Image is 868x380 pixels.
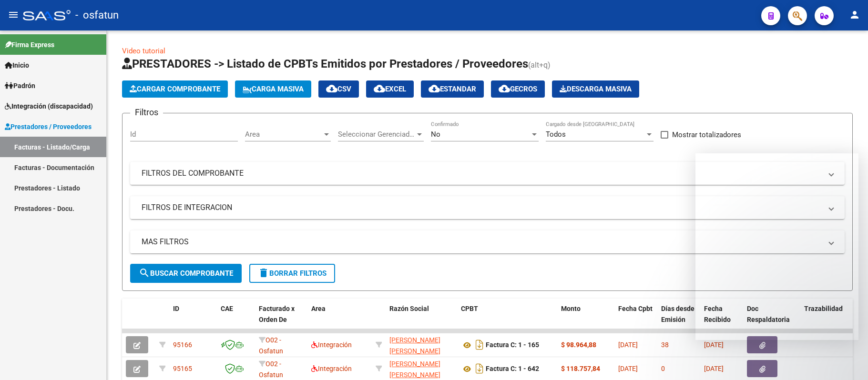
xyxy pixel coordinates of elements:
[139,267,150,279] mat-icon: search
[561,365,600,372] strong: $ 118.757,84
[5,80,35,91] span: Padrón
[142,168,822,179] mat-panel-title: FILTROS DEL COMPROBANTE
[461,305,478,312] span: CPBT
[5,40,54,50] span: Firma Express
[618,341,638,349] span: [DATE]
[130,162,845,185] mat-expansion-panel-header: FILTROS DEL COMPROBANTE
[389,335,453,355] div: 27416500628
[473,337,486,352] i: Descargar documento
[259,336,283,366] span: O02 - Osfatun Propio
[618,365,638,372] span: [DATE]
[311,341,352,349] span: Integración
[130,85,220,93] span: Cargar Comprobante
[552,80,639,98] button: Descarga Masiva
[431,130,440,139] span: No
[130,230,845,253] mat-expansion-panel-header: MAS FILTROS
[389,359,453,379] div: 27271034356
[245,130,322,139] span: Area
[255,299,307,340] datatable-header-cell: Facturado x Orden De
[486,365,539,373] strong: Factura C: 1 - 642
[259,305,295,323] span: Facturado x Orden De
[311,305,326,312] span: Area
[389,305,429,312] span: Razón Social
[704,341,724,349] span: [DATE]
[618,305,653,312] span: Fecha Cpbt
[561,305,581,312] span: Monto
[704,365,724,372] span: [DATE]
[139,269,233,278] span: Buscar Comprobante
[169,299,217,340] datatable-header-cell: ID
[173,305,179,312] span: ID
[499,85,537,93] span: Gecros
[243,85,304,93] span: Carga Masiva
[528,60,551,70] span: (alt+q)
[429,85,476,93] span: Estandar
[326,83,337,94] mat-icon: cloud_download
[142,202,822,213] mat-panel-title: FILTROS DE INTEGRACION
[217,299,255,340] datatable-header-cell: CAE
[366,80,414,98] button: EXCEL
[122,57,528,70] span: PRESTADORES -> Listado de CPBTs Emitidos por Prestadores / Proveedores
[546,130,566,139] span: Todos
[130,196,845,219] mat-expansion-panel-header: FILTROS DE INTEGRACION
[552,80,639,98] app-download-masive: Descarga masiva de comprobantes (adjuntos)
[657,299,700,340] datatable-header-cell: Días desde Emisión
[661,341,669,349] span: 38
[173,341,192,349] span: 95166
[8,9,19,20] mat-icon: menu
[122,47,165,55] a: Video tutorial
[173,365,192,372] span: 95165
[661,305,694,323] span: Días desde Emisión
[258,267,269,279] mat-icon: delete
[374,83,385,94] mat-icon: cloud_download
[5,121,92,132] span: Prestadores / Proveedores
[386,299,457,340] datatable-header-cell: Razón Social
[5,60,29,70] span: Inicio
[142,237,822,247] mat-panel-title: MAS FILTROS
[561,341,596,349] strong: $ 98.964,88
[122,80,228,98] button: Cargar Comprobante
[5,101,93,111] span: Integración (discapacidad)
[258,269,327,278] span: Borrar Filtros
[557,299,614,340] datatable-header-cell: Monto
[130,264,242,283] button: Buscar Comprobante
[849,9,860,20] mat-icon: person
[661,365,665,372] span: 0
[307,299,372,340] datatable-header-cell: Area
[338,130,415,139] span: Seleccionar Gerenciador
[695,153,858,340] iframe: Intercom live chat mensaje
[326,85,351,93] span: CSV
[429,83,440,94] mat-icon: cloud_download
[491,80,545,98] button: Gecros
[374,85,406,93] span: EXCEL
[560,85,632,93] span: Descarga Masiva
[249,264,335,283] button: Borrar Filtros
[130,106,163,119] h3: Filtros
[486,341,539,349] strong: Factura C: 1 - 165
[318,80,359,98] button: CSV
[836,348,858,370] iframe: Intercom live chat
[235,80,311,98] button: Carga Masiva
[672,129,741,140] span: Mostrar totalizadores
[421,80,484,98] button: Estandar
[75,5,119,26] span: - osfatun
[311,365,352,372] span: Integración
[389,336,440,355] span: [PERSON_NAME] [PERSON_NAME]
[457,299,557,340] datatable-header-cell: CPBT
[614,299,657,340] datatable-header-cell: Fecha Cpbt
[499,83,510,94] mat-icon: cloud_download
[473,361,486,376] i: Descargar documento
[221,305,233,312] span: CAE
[389,360,440,379] span: [PERSON_NAME] [PERSON_NAME]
